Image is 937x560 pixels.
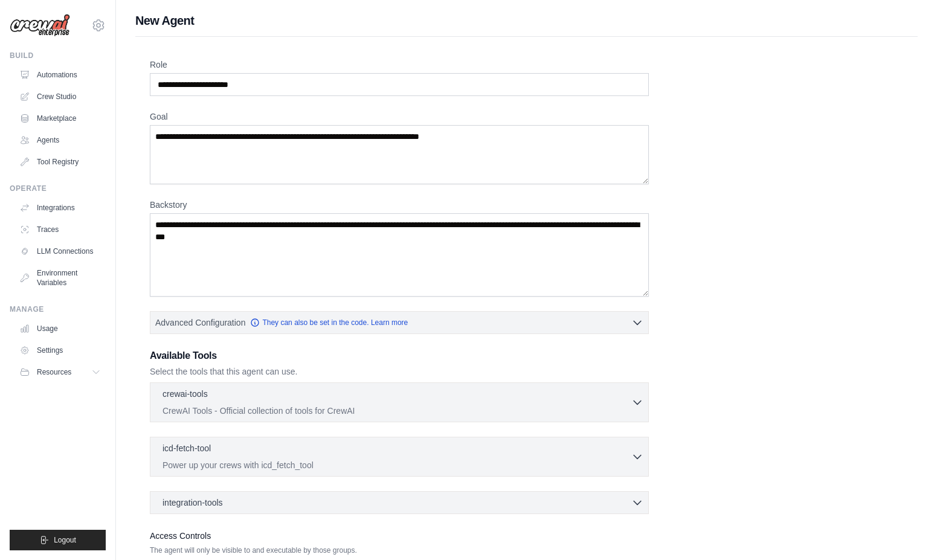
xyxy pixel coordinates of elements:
[150,546,649,555] p: The agent will only be visible to and executable by those groups.
[10,184,106,193] div: Operate
[14,242,106,261] a: LLM Connections
[10,51,106,60] div: Build
[150,199,649,211] label: Backstory
[150,365,649,378] p: Select the tools that this agent can use.
[37,367,71,377] span: Resources
[150,529,649,543] label: Access Controls
[163,405,631,417] p: CrewAI Tools - Official collection of tools for CrewAI
[163,459,631,471] p: Power up your crews with icd_fetch_tool
[250,318,408,327] a: They can also be set in the code. Learn more
[150,312,648,333] button: Advanced Configuration They can also be set in the code. Learn more
[14,65,106,85] a: Automations
[54,535,76,545] span: Logout
[155,442,643,471] button: icd-fetch-tool Power up your crews with icd_fetch_tool
[150,59,649,71] label: Role
[163,497,223,509] span: integration-tools
[14,152,106,172] a: Tool Registry
[14,130,106,150] a: Agents
[150,111,649,123] label: Goal
[14,220,106,239] a: Traces
[10,530,106,550] button: Logout
[155,497,643,509] button: integration-tools
[14,341,106,360] a: Settings
[163,388,208,400] p: crewai-tools
[14,362,106,382] button: Resources
[14,109,106,128] a: Marketplace
[14,263,106,292] a: Environment Variables
[10,304,106,314] div: Manage
[10,14,70,37] img: Logo
[135,12,918,29] h1: New Agent
[150,349,649,363] h3: Available Tools
[155,317,245,329] span: Advanced Configuration
[14,87,106,106] a: Crew Studio
[163,442,211,454] p: icd-fetch-tool
[14,319,106,338] a: Usage
[155,388,643,417] button: crewai-tools CrewAI Tools - Official collection of tools for CrewAI
[14,198,106,217] a: Integrations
